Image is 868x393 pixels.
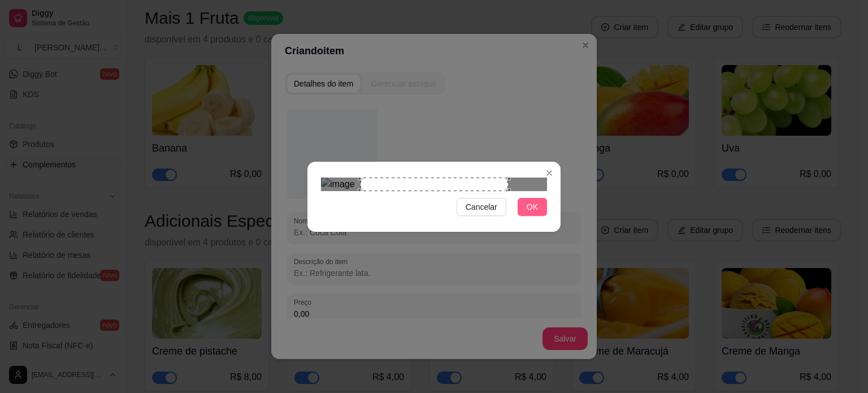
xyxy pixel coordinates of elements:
button: Cancelar [457,198,506,216]
img: image [321,178,547,191]
button: Close [540,164,558,182]
span: Cancelar [466,201,497,213]
div: Use the arrow keys to move the crop selection area [361,178,508,191]
button: OK [518,198,547,216]
span: OK [527,201,538,213]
